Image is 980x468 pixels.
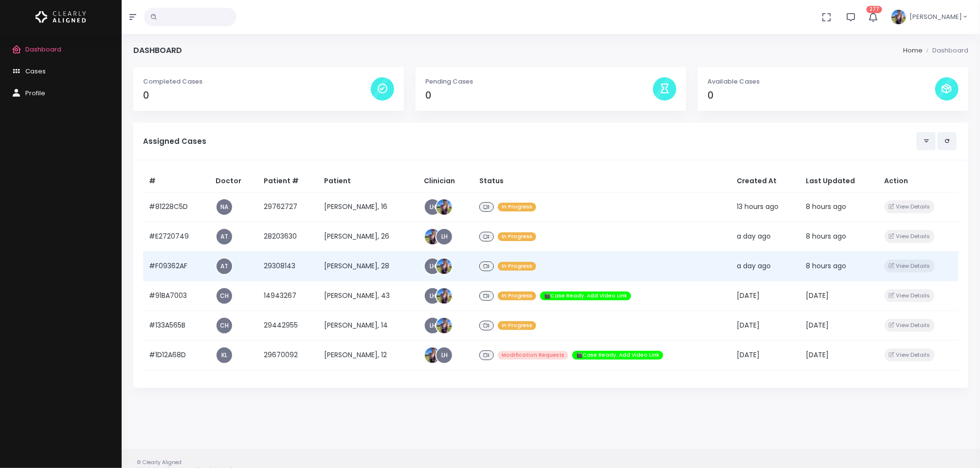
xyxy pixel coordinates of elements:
a: LH [436,229,452,244]
td: #E2720749 [143,222,210,251]
a: LH [436,347,452,363]
th: Last Updated [800,170,878,192]
h4: 0 [708,90,935,101]
td: #133A565B [143,311,210,340]
td: 28203630 [258,222,318,251]
td: #81228C5D [143,192,210,222]
span: [DATE] [806,350,829,360]
li: Dashboard [923,46,968,55]
th: Patient # [258,170,318,192]
span: 8 hours ago [806,231,846,241]
button: View Details [885,319,935,332]
th: # [143,170,210,192]
td: 29670092 [258,340,318,370]
th: Doctor [210,170,258,192]
h4: Dashboard [133,46,182,55]
span: In Progress [498,232,536,242]
td: #91BA7003 [143,281,210,311]
span: Dashboard [25,45,61,54]
th: Clinician [418,170,473,192]
span: [DATE] [737,350,760,360]
span: [DATE] [806,320,829,330]
span: Cases [25,67,46,76]
td: 14943267 [258,281,318,311]
td: 29762727 [258,192,318,222]
a: LH [425,288,440,304]
button: View Details [885,348,935,362]
span: In Progress [498,262,536,271]
td: [PERSON_NAME], 26 [318,222,418,251]
td: [PERSON_NAME], 14 [318,311,418,340]
span: [DATE] [737,291,760,300]
a: KL [217,347,232,363]
a: CH [217,318,232,333]
span: a day ago [737,231,771,241]
a: CH [217,288,232,304]
img: Logo Horizontal [36,7,86,27]
span: Modification Requests [498,351,568,360]
p: Pending Cases [425,77,653,87]
th: Action [879,170,959,192]
td: 29308143 [258,251,318,281]
h5: Assigned Cases [143,137,917,146]
span: In Progress [498,203,536,212]
a: NA [217,199,232,215]
button: View Details [885,230,935,243]
span: 8 hours ago [806,202,846,211]
a: LH [425,259,440,274]
span: In Progress [498,321,536,330]
span: 8 hours ago [806,261,846,271]
p: Available Cases [708,77,935,87]
td: [PERSON_NAME], 12 [318,340,418,370]
li: Home [903,46,923,55]
h4: 0 [425,90,653,101]
th: Patient [318,170,418,192]
span: a day ago [737,261,771,271]
td: [PERSON_NAME], 43 [318,281,418,311]
a: LH [425,199,440,215]
td: [PERSON_NAME], 28 [318,251,418,281]
th: Created At [731,170,800,192]
span: [DATE] [737,320,760,330]
a: AT [217,259,232,274]
span: 🎬Case Ready. Add Video Link [572,351,663,360]
td: [PERSON_NAME], 16 [318,192,418,222]
span: Profile [25,88,45,98]
span: In Progress [498,292,536,301]
td: #F09362AF [143,251,210,281]
span: 13 hours ago [737,202,779,211]
span: 🎬Case Ready. Add Video Link [540,292,631,301]
button: View Details [885,289,935,302]
td: 29442955 [258,311,318,340]
button: View Details [885,260,935,273]
td: #1D12A68D [143,340,210,370]
p: Completed Cases [143,77,371,87]
h4: 0 [143,90,371,101]
span: [PERSON_NAME] [909,12,962,22]
th: Status [473,170,731,192]
span: [DATE] [806,291,829,300]
a: AT [217,229,232,244]
a: LH [425,318,440,333]
img: Header Avatar [890,8,907,26]
button: View Details [885,200,935,213]
span: 277 [867,6,882,13]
